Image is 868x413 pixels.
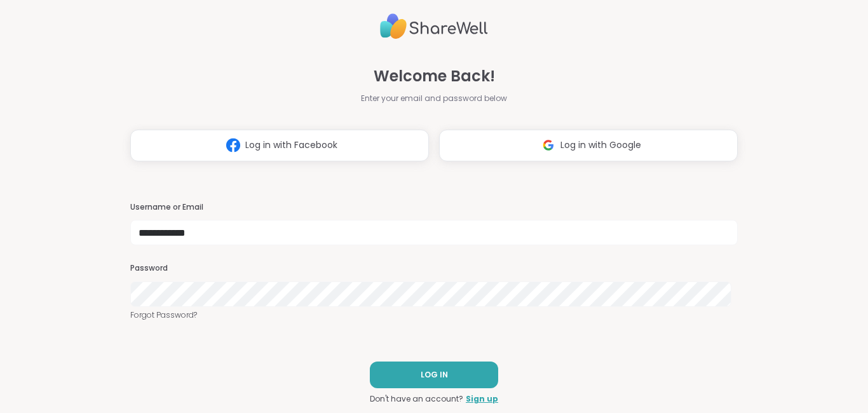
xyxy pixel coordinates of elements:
[130,130,429,161] button: Log in with Facebook
[536,133,560,157] img: ShareWell Logomark
[374,65,495,88] span: Welcome Back!
[466,393,498,405] a: Sign up
[130,309,738,321] a: Forgot Password?
[560,139,641,152] span: Log in with Google
[370,362,498,388] button: LOG IN
[361,93,507,104] span: Enter your email and password below
[370,393,463,405] span: Don't have an account?
[221,133,245,157] img: ShareWell Logomark
[421,369,448,381] span: LOG IN
[245,139,337,152] span: Log in with Facebook
[380,8,488,44] img: ShareWell Logo
[130,263,738,274] h3: Password
[130,202,738,213] h3: Username or Email
[439,130,738,161] button: Log in with Google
